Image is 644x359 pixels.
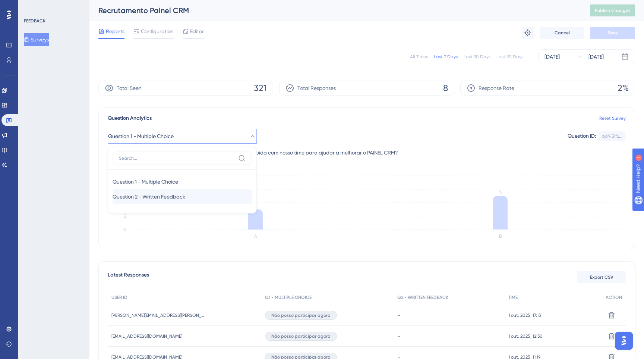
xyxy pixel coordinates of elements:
span: Q1 - MULTIPLE CHOICE [265,294,312,300]
div: [DATE] [544,52,560,61]
div: Last 90 Days [496,54,523,60]
span: TIME [508,294,518,300]
span: ACTION [606,294,622,300]
button: Question 2 - Written Feedback [113,189,252,204]
span: Publish Changes [595,7,631,13]
div: Recrutamento Painel CRM [98,5,572,16]
button: Question 1 - Multiple Choice [113,174,252,189]
span: Response Rate [479,84,514,93]
span: Não posso participar agora [271,333,331,339]
iframe: UserGuiding AI Assistant Launcher [613,330,635,352]
div: [DATE] [588,52,604,61]
span: Question 1 - Multiple Choice [108,132,174,141]
button: Export CSV [577,271,626,283]
span: Q2 - WRITTEN FEEDBACK [397,294,448,300]
span: 1 out. 2025, 17:13 [508,312,541,318]
tspan: 5 [499,188,502,196]
input: Search... [119,155,235,161]
span: USER ID [111,294,127,300]
span: 2% [618,82,629,94]
text: B [499,234,502,239]
div: Question ID: [568,131,596,141]
span: 8 [443,82,448,94]
span: Configuration [141,27,174,36]
span: Need Help? [18,2,47,11]
span: Total Responses [297,84,336,93]
span: [PERSON_NAME][EMAIL_ADDRESS][PERSON_NAME][DOMAIN_NAME] [111,312,205,318]
span: 1 out. 2025, 12:30 [508,333,543,339]
span: Editor [190,27,204,36]
div: All Times [410,54,428,60]
span: Não posso participar agora [271,312,331,318]
button: Surveys [24,33,49,46]
span: Reports [106,27,124,36]
span: Save [607,30,618,36]
div: - [397,312,501,319]
tspan: 0 [123,227,126,232]
span: [EMAIL_ADDRESS][DOMAIN_NAME] [111,333,182,339]
button: Question 1 - Multiple Choice [108,129,257,144]
div: Last 30 Days [464,54,490,60]
button: Cancel [540,27,584,39]
span: 321 [254,82,267,94]
div: 1 [52,4,54,10]
span: Question 2 - Written Feedback [113,192,185,201]
span: Export CSV [590,274,613,280]
button: Publish Changes [590,4,635,16]
span: Question 1 - Multiple Choice [113,177,178,186]
div: b6f451f6... [602,133,622,139]
div: FEEDBACK [24,18,45,24]
tspan: 2 [124,213,126,219]
span: Latest Responses [108,271,149,284]
span: Você toparia participar de uma conversa rápida com nosso time para ajudar a melhorar o PAINEL CRM? [151,148,398,157]
span: Question Analytics [108,114,152,123]
span: Total Seen [117,84,142,93]
div: Last 7 Days [434,54,458,60]
text: A [254,234,257,239]
div: - [397,333,501,340]
a: Reset Survey [599,115,626,121]
span: Cancel [555,30,570,36]
button: Save [590,27,635,39]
